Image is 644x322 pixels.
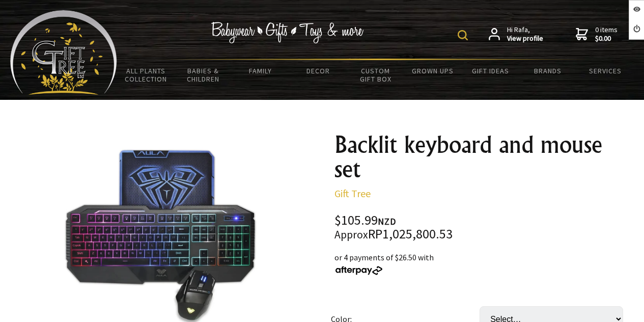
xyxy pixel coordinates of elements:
div: or 4 payments of $26.50 with [334,251,632,276]
img: Babyware - Gifts - Toys and more... [10,10,117,95]
img: Babywear - Gifts - Toys & more [211,22,364,43]
a: All Plants Collection [117,60,175,90]
strong: View profile [507,34,543,43]
small: Approx [334,228,368,242]
span: Hi Rafa, [507,25,543,43]
a: Custom Gift Box [347,60,404,90]
img: Afterpay [334,266,383,275]
a: Services [576,60,634,82]
a: Decor [289,60,347,82]
a: Grown Ups [404,60,462,82]
a: Brands [519,60,576,82]
a: Hi Rafa,View profile [489,25,543,43]
strong: $0.00 [595,34,618,43]
div: $105.99 RP1,025,800.53 [334,214,632,241]
a: Gift Ideas [462,60,519,82]
a: 0 items$0.00 [576,25,618,43]
span: NZD [378,216,396,227]
img: product search [458,30,468,40]
span: 0 items [595,25,618,43]
a: Gift Tree [334,187,371,200]
a: Family [232,60,290,82]
a: Babies & Children [175,60,232,90]
h1: Backlit keyboard and mouse set [334,132,632,181]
